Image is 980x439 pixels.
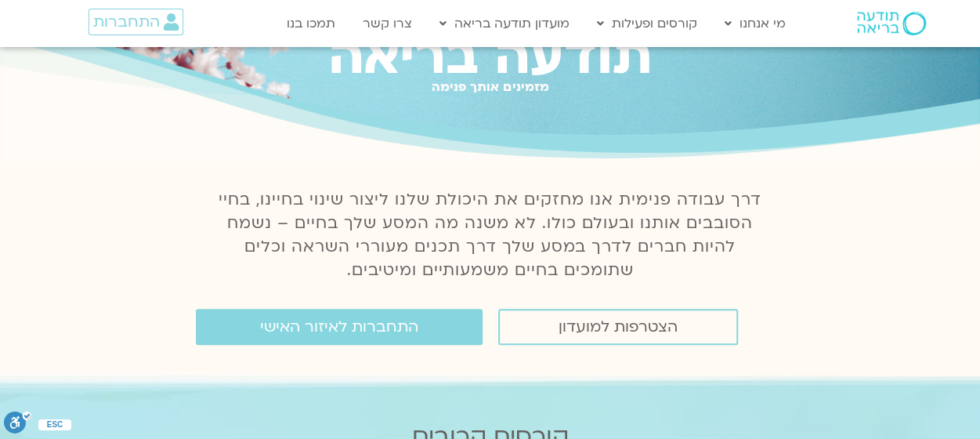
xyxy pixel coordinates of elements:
span: התחברות לאיזור האישי [260,318,418,336]
a: צרו קשר [355,9,420,38]
a: מי אנחנו [717,9,794,38]
a: הצטרפות למועדון [498,309,738,345]
a: מועדון תודעה בריאה [432,9,577,38]
a: תמכו בנו [279,9,343,38]
a: התחברות [89,9,183,35]
a: התחברות לאיזור האישי [196,309,483,345]
span: התחברות [93,13,160,31]
span: הצטרפות למועדון [559,318,678,336]
img: תודעה בריאה [857,12,926,35]
a: קורסים ופעילות [589,9,705,38]
p: דרך עבודה פנימית אנו מחזקים את היכולת שלנו ליצור שינוי בחיינו, בחיי הסובבים אותנו ובעולם כולו. לא... [210,188,771,282]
